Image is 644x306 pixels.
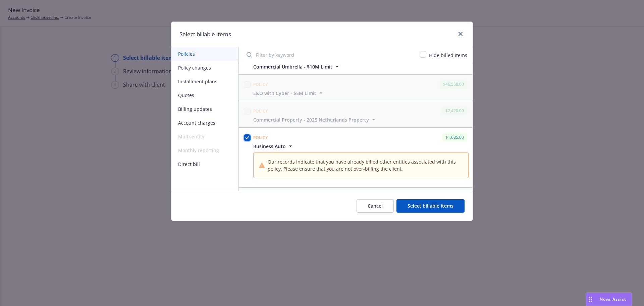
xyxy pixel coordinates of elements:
button: Billing updates [171,102,238,116]
span: Our records indicate that you have already billed other entities associated with this policy. Ple... [268,158,463,172]
button: Policy changes [171,61,238,75]
button: Select billable items [396,199,465,213]
button: Commercial Umbrella - $10M Limit [253,63,340,70]
span: E&O with Cyber - $5M Limit [253,90,316,97]
span: Hide billed items [429,52,467,58]
span: Policy [253,82,268,87]
span: Monthly reporting [171,143,238,157]
span: Policy [253,108,268,114]
a: close [457,30,465,38]
h1: Select billable items [179,30,231,39]
span: Business Auto [253,143,286,150]
span: Policy [253,135,268,140]
button: Direct bill [171,157,238,171]
div: Drag to move [586,293,594,306]
span: Policy$46,558.00E&O with Cyber - $5M Limit [238,75,473,101]
button: Quotes [171,88,238,102]
button: Business Auto [253,143,469,150]
button: Commercial Property - 2025 Netherlands Property [253,116,377,123]
input: Filter by keyword [243,48,416,61]
div: $2,420.00 [442,106,467,115]
span: Commercial Property - 2025 Netherlands Property [253,116,369,123]
button: Installment plans [171,75,238,88]
button: E&O with Cyber - $5M Limit [253,90,324,97]
button: Account charges [171,116,238,130]
div: $1,685.00 [442,133,467,141]
span: Multi-entity [171,130,238,143]
button: Nova Assist [586,293,632,306]
div: $46,558.00 [440,80,467,88]
span: Commercial Umbrella - $10M Limit [253,63,332,70]
span: Nova Assist [600,296,626,302]
button: Cancel [357,199,394,213]
button: Policies [171,47,238,61]
span: Policy$2,420.00Commercial Property - 2025 Netherlands Property [238,101,473,127]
